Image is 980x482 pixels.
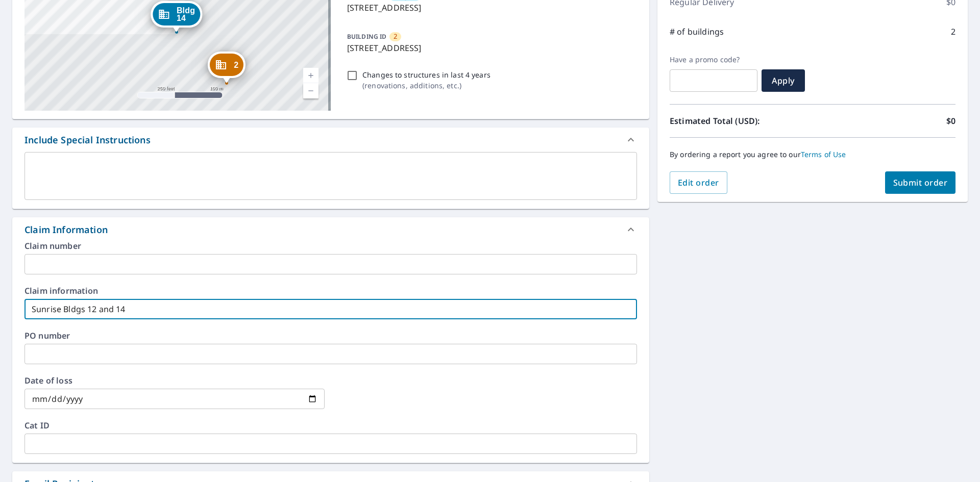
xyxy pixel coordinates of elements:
[670,150,955,159] p: By ordering a report you agree to our
[24,287,637,295] label: Claim information
[770,75,797,86] span: Apply
[762,69,805,92] button: Apply
[670,171,727,194] button: Edit order
[670,115,813,127] p: Estimated Total (USD):
[24,376,325,385] label: Date of loss
[24,223,108,237] div: Claim Information
[951,26,955,38] p: 2
[303,83,318,98] a: Current Level 17, Zoom Out
[893,177,948,188] span: Submit order
[885,171,956,194] button: Submit order
[347,42,633,54] p: [STREET_ADDRESS]
[234,61,238,69] span: 2
[670,55,757,64] label: Have a promo code?
[12,217,649,242] div: Claim Information
[12,128,649,152] div: Include Special Instructions
[394,32,397,41] span: 2
[801,149,846,159] a: Terms of Use
[303,68,318,83] a: Current Level 17, Zoom In
[151,1,202,33] div: Dropped pin, building Bldg 14, Commercial property, 14151 NW 8th St Sunrise, FL 33325
[362,80,491,91] p: ( renovations, additions, etc. )
[362,69,491,80] p: Changes to structures in last 4 years
[24,332,637,340] label: PO number
[177,7,195,22] span: Bldg 14
[24,242,637,250] label: Claim number
[347,32,386,41] p: BUILDING ID
[24,133,151,147] div: Include Special Instructions
[946,115,955,127] p: $0
[678,177,719,188] span: Edit order
[24,421,637,429] label: Cat ID
[208,52,246,83] div: Dropped pin, building 2, Commercial property, 14150 NW 8th St Sunrise, FL 33325
[347,2,633,14] p: [STREET_ADDRESS]
[670,26,724,38] p: # of buildings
